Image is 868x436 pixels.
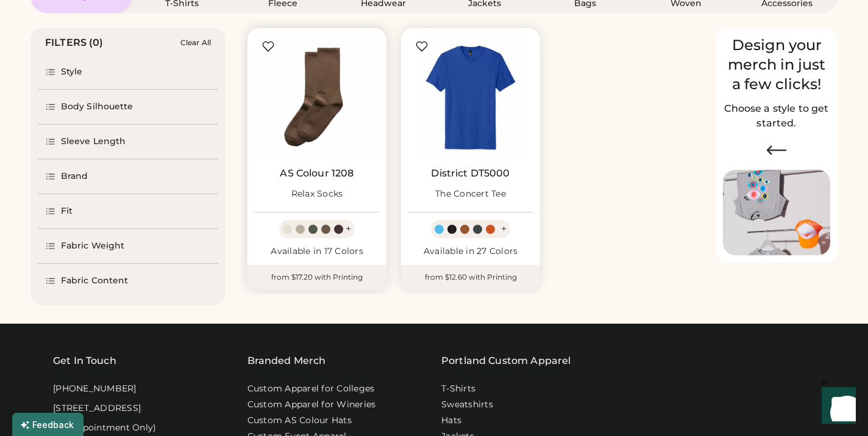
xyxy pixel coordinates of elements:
[346,222,351,236] div: +
[723,101,830,131] h2: Choose a style to get started.
[401,265,540,289] div: from $12.60 with Printing
[431,167,510,180] a: District DT5000
[180,38,211,47] div: Clear All
[61,205,73,217] div: Fit
[441,354,571,368] a: Portland Custom Apparel
[255,245,379,258] div: Available in 17 Colors
[247,354,326,368] div: Branded Merch
[247,415,352,427] a: Custom AS Colour Hats
[291,188,343,200] div: Relax Socks
[61,136,126,148] div: Sleeve Length
[45,35,104,50] div: FILTERS (0)
[441,383,475,395] a: T-Shirts
[247,399,376,411] a: Custom Apparel for Wineries
[441,399,493,411] a: Sweatshirts
[61,240,124,252] div: Fabric Weight
[247,383,375,395] a: Custom Apparel for Colleges
[255,35,379,160] img: AS Colour 1208 Relax Socks
[810,381,863,434] iframe: Front Chat
[408,245,533,258] div: Available in 27 Colors
[61,66,83,78] div: Style
[723,35,830,94] div: Design your merch in just a few clicks!
[53,422,156,434] div: (By Appointment Only)
[61,275,128,287] div: Fabric Content
[501,222,507,236] div: +
[435,188,506,200] div: The Concert Tee
[723,170,830,256] img: Image of Lisa Congdon Eye Print on T-Shirt and Hat
[61,101,133,113] div: Body Silhouette
[247,265,386,289] div: from $17.20 with Printing
[280,167,354,180] a: AS Colour 1208
[61,170,88,183] div: Brand
[53,402,141,415] div: [STREET_ADDRESS]
[441,415,461,427] a: Hats
[53,354,116,368] div: Get In Touch
[408,35,533,160] img: District DT5000 The Concert Tee
[53,383,137,395] div: [PHONE_NUMBER]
